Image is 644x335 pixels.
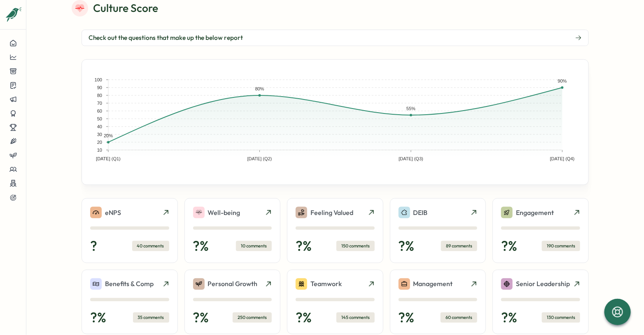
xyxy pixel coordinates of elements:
[399,238,415,254] p: ? %
[184,198,281,263] a: Well-being?%10 comments
[550,156,575,161] text: [DATE] (Q4)
[89,33,243,42] span: Check out the questions that make up the below report
[236,241,272,251] div: 10 comments
[97,116,102,121] text: 50
[96,156,121,161] text: [DATE] (Q1)
[193,310,209,326] p: ? %
[208,279,258,289] p: Personal Growth
[542,241,580,251] div: 190 comments
[97,132,102,137] text: 30
[105,279,154,289] p: Benefits & Comp
[90,238,97,254] p: ?
[82,270,178,335] a: Benefits & Comp?%35 comments
[441,241,477,251] div: 89 comments
[97,85,102,90] text: 90
[105,208,121,218] p: eNPS
[492,270,589,335] a: Senior Leadership?%130 comments
[516,279,570,289] p: Senior Leadership
[336,241,375,251] div: 150 comments
[399,156,423,161] text: [DATE] (Q3)
[95,77,102,82] text: 100
[501,238,517,254] p: ? %
[413,208,428,218] p: DEIB
[82,198,178,263] a: eNPS?40 comments
[133,312,169,323] div: 35 comments
[287,198,383,263] a: Feeling Valued?%150 comments
[492,198,589,263] a: Engagement?%190 comments
[193,238,209,254] p: ? %
[97,140,102,145] text: 20
[516,208,554,218] p: Engagement
[390,270,486,335] a: Management?%60 comments
[90,310,106,326] p: ? %
[390,198,486,263] a: DEIB?%89 comments
[132,241,169,251] div: 40 comments
[247,156,272,161] text: [DATE] (Q2)
[97,148,102,152] text: 10
[441,312,477,323] div: 60 comments
[310,279,342,289] p: Teamwork
[296,310,312,326] p: ? %
[97,93,102,98] text: 80
[287,270,383,335] a: Teamwork?%145 comments
[413,279,453,289] p: Management
[336,312,375,323] div: 145 comments
[97,124,102,129] text: 40
[97,101,102,106] text: 70
[208,208,240,218] p: Well-being
[82,30,589,46] button: Check out the questions that make up the below report
[399,310,415,326] p: ? %
[501,310,517,326] p: ? %
[93,1,158,15] p: Culture Score
[542,312,580,323] div: 130 comments
[310,208,353,218] p: Feeling Valued
[233,312,272,323] div: 250 comments
[296,238,312,254] p: ? %
[97,109,102,113] text: 60
[184,270,281,335] a: Personal Growth?%250 comments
